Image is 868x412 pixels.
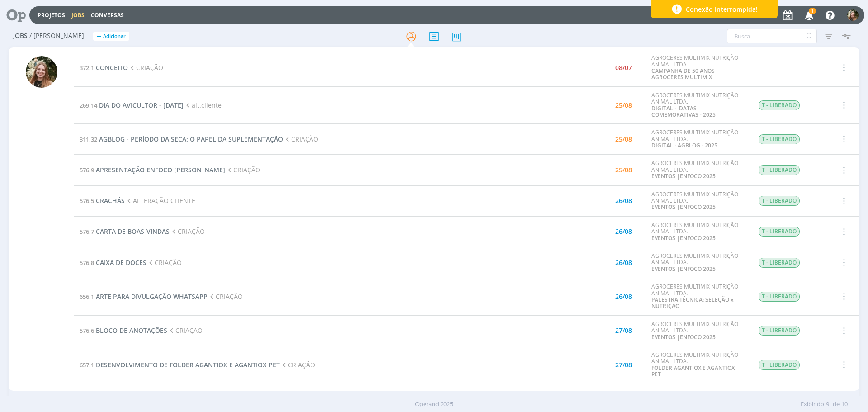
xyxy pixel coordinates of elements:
[615,167,632,173] div: 25/08
[225,166,260,174] span: CRIAÇÃO
[103,33,126,39] span: Adicionar
[96,196,125,205] span: CRACHÁS
[651,296,734,310] a: PALESTRA TÉCNICA: SELEÇÃO x NUTRIÇÃO
[651,104,716,118] a: DIGITAL - DATAS COMEMORATIVAS - 2025
[29,32,84,40] span: / [PERSON_NAME]
[759,196,800,206] span: T - LIBERADO
[759,227,800,237] span: T - LIBERADO
[184,101,222,109] span: alt.cliente
[146,258,182,267] span: CRIAÇÃO
[727,29,817,43] input: Busca
[826,400,829,409] span: 9
[69,12,87,19] button: Jobs
[88,12,127,19] button: Conversas
[13,32,28,40] span: Jobs
[651,253,745,272] div: AGROCERES MULTIMIX NUTRIÇÃO ANIMAL LTDA.
[93,32,129,41] button: +Adicionar
[128,63,163,72] span: CRIAÇÃO
[96,166,225,174] span: APRESENTAÇÃO ENFOCO [PERSON_NAME]
[283,135,318,143] span: CRIAÇÃO
[80,101,97,109] span: 269.14
[651,55,745,81] div: AGROCERES MULTIMIX NUTRIÇÃO ANIMAL LTDA.
[80,227,170,236] a: 576.7CARTA DE BOAS-VINDAS
[615,136,632,142] div: 25/08
[759,258,800,268] span: T - LIBERADO
[841,400,848,409] span: 10
[80,327,94,335] span: 576.6
[615,228,632,235] div: 26/08
[651,142,717,149] a: DIGITAL - AGBLOG - 2025
[99,101,184,109] span: DIA DO AVICULTOR - [DATE]
[759,100,800,110] span: T - LIBERADO
[615,327,632,334] div: 27/08
[651,67,718,81] a: CAMPANHA DE 50 ANOS - AGROCERES MULTIMIX
[35,12,68,19] button: Projetos
[809,8,816,14] span: 1
[651,160,745,180] div: AGROCERES MULTIMIX NUTRIÇÃO ANIMAL LTDA.
[651,92,745,118] div: AGROCERES MULTIMIX NUTRIÇÃO ANIMAL LTDA.
[615,362,632,368] div: 27/08
[651,191,745,211] div: AGROCERES MULTIMIX NUTRIÇÃO ANIMAL LTDA.
[96,63,128,72] span: CONCEITO
[686,5,758,14] span: Conexão interrompida!
[615,294,632,300] div: 26/08
[99,135,283,143] span: AGBLOG - PERÍODO DA SECA: O PAPEL DA SUPLEMENTAÇÃO
[96,258,146,267] span: CAIXA DE DOCES
[80,64,94,72] span: 372.1
[651,129,745,149] div: AGROCERES MULTIMIX NUTRIÇÃO ANIMAL LTDA.
[651,172,716,180] a: EVENTOS |ENFOCO 2025
[847,9,859,21] img: L
[80,293,94,301] span: 656.1
[80,361,94,369] span: 657.1
[96,292,208,301] span: ARTE PARA DIVULGAÇÃO WHATSAPP
[38,11,65,19] a: Projetos
[170,227,205,236] span: CRIAÇÃO
[96,360,280,369] span: DESENVOLVIMENTO DE FOLDER AGANTIOX E AGANTIOX PET
[651,333,716,341] a: EVENTOS |ENFOCO 2025
[280,360,315,369] span: CRIAÇÃO
[651,284,745,310] div: AGROCERES MULTIMIX NUTRIÇÃO ANIMAL LTDA.
[651,234,716,242] a: EVENTOS |ENFOCO 2025
[80,259,94,267] span: 576.8
[80,360,280,369] a: 657.1DESENVOLVIMENTO DE FOLDER AGANTIOX E AGANTIOX PET
[80,197,94,205] span: 576.5
[651,265,716,273] a: EVENTOS |ENFOCO 2025
[799,7,818,24] button: 1
[208,292,243,301] span: CRIAÇÃO
[651,352,745,378] div: AGROCERES MULTIMIX NUTRIÇÃO ANIMAL LTDA.
[759,360,800,370] span: T - LIBERADO
[97,32,101,41] span: +
[615,260,632,266] div: 26/08
[651,222,745,242] div: AGROCERES MULTIMIX NUTRIÇÃO ANIMAL LTDA.
[80,166,94,174] span: 576.9
[759,165,800,175] span: T - LIBERADO
[651,321,745,341] div: AGROCERES MULTIMIX NUTRIÇÃO ANIMAL LTDA.
[759,292,800,302] span: T - LIBERADO
[80,135,283,143] a: 311.32AGBLOG - PERÍODO DA SECA: O PAPEL DA SUPLEMENTAÇÃO
[651,203,716,211] a: EVENTOS |ENFOCO 2025
[71,11,85,19] a: Jobs
[801,400,824,409] span: Exibindo
[96,326,167,335] span: BLOCO DE ANOTAÇÕES
[80,227,94,236] span: 576.7
[80,292,208,301] a: 656.1ARTE PARA DIVULGAÇÃO WHATSAPP
[80,135,97,143] span: 311.32
[80,196,125,205] a: 576.5CRACHÁS
[80,258,146,267] a: 576.8CAIXA DE DOCES
[615,102,632,109] div: 25/08
[167,326,203,335] span: CRIAÇÃO
[759,134,800,144] span: T - LIBERADO
[80,326,167,335] a: 576.6BLOCO DE ANOTAÇÕES
[615,65,632,71] div: 08/07
[80,166,225,174] a: 576.9APRESENTAÇÃO ENFOCO [PERSON_NAME]
[26,56,57,88] img: L
[615,198,632,204] div: 26/08
[847,7,859,23] button: L
[651,364,735,378] a: FOLDER AGANTIOX E AGANTIOX PET
[91,11,124,19] a: Conversas
[96,227,170,236] span: CARTA DE BOAS-VINDAS
[80,101,184,109] a: 269.14DIA DO AVICULTOR - [DATE]
[759,326,800,336] span: T - LIBERADO
[833,400,840,409] span: de
[80,63,128,72] a: 372.1CONCEITO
